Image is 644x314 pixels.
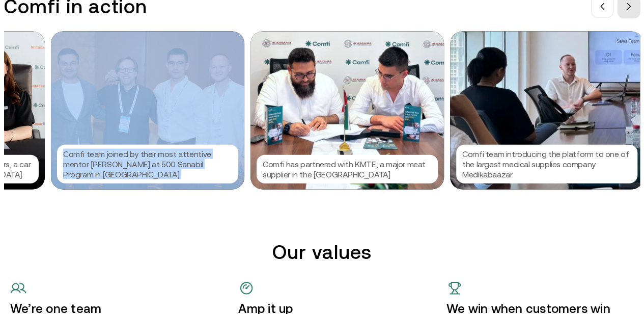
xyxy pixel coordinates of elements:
[263,159,432,179] p: Comfi has partnered with KMTE, a major meat supplier in the [GEOGRAPHIC_DATA]
[462,149,631,179] p: Comfi team introducing the platform to one of the largest medical supplies company Medikabaazar
[10,241,634,264] h2: Our values
[63,149,232,179] p: Comfi team joined by their most attentive mentor [PERSON_NAME] at 500 Sanabil Program in [GEOGRAP...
